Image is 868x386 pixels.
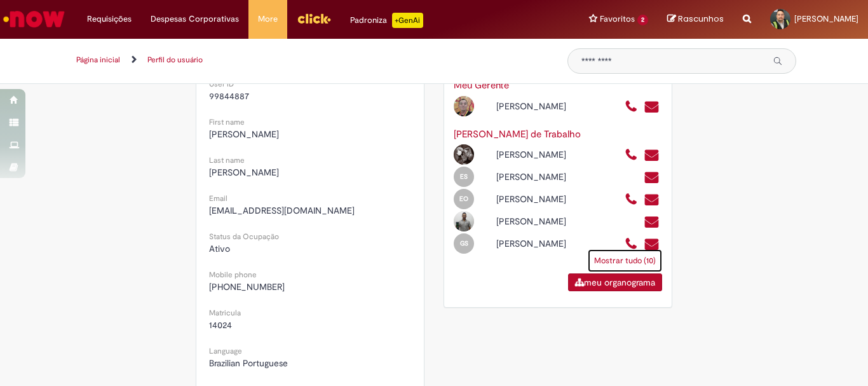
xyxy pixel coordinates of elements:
[444,209,615,231] div: Open Profile: Francisco Felipe De Sousa Alencar
[444,142,615,165] div: Open Profile: Edwilson Da Silva Sa
[487,193,614,205] div: [PERSON_NAME]
[209,231,279,242] small: Status da Ocupação
[76,55,120,65] a: Página inicial
[209,319,232,331] span: 14024
[487,170,614,183] div: [PERSON_NAME]
[625,237,638,252] a: Ligar para +55 85982222516
[460,172,468,181] span: ES
[637,15,648,25] span: 2
[209,90,249,102] span: 99844887
[209,243,230,254] span: Ativo
[209,270,257,280] small: Mobile phone
[644,170,660,185] a: Enviar um e-mail para 99761988@ambev.com.br
[209,346,242,356] small: Language
[392,13,423,28] p: +GenAi
[454,129,662,140] h3: [PERSON_NAME] de Trabalho
[644,193,660,207] a: Enviar um e-mail para ateo@ambev.com.br
[151,13,239,25] span: Despesas Corporativas
[487,215,614,228] div: [PERSON_NAME]
[444,165,615,187] div: Open Profile: Emerson Rivelino Da Silva
[644,148,660,163] a: Enviar um e-mail para 99828880@ambev.com.br
[209,193,227,203] small: Email
[625,193,638,207] a: Ligar para +55 (85) 999709346
[209,128,279,140] span: [PERSON_NAME]
[444,187,615,209] div: Open Profile: Eudes De Oliveira
[258,13,278,25] span: More
[209,167,279,178] span: [PERSON_NAME]
[444,94,615,116] div: Open Profile: Anderson Ribeiro De Aguiar
[644,237,660,252] a: Enviar um e-mail para 99769438@ambev.com.br
[209,79,234,89] small: User ID
[444,231,615,254] div: Open Profile: Gielson Pessoa Da Silva
[72,48,548,72] ul: Trilhas de página
[147,55,203,65] a: Perfil do usuário
[209,357,288,369] span: Brazilian Portuguese
[667,13,724,25] a: Rascunhos
[209,117,245,127] small: First name
[568,273,662,291] a: meu organograma
[87,13,132,25] span: Requisições
[487,100,614,113] div: [PERSON_NAME]
[487,237,614,250] div: [PERSON_NAME]
[600,13,635,25] span: Favoritos
[625,148,638,163] a: Ligar para +55 85991141432
[644,215,660,230] a: Enviar um e-mail para 99811890@ambev.com.br
[794,13,858,24] span: [PERSON_NAME]
[460,239,468,247] span: GS
[209,281,285,293] span: [PHONE_NUMBER]
[588,249,662,272] a: Mostrar tudo (10)
[297,9,331,28] img: click_logo_yellow_360x200.png
[209,205,355,216] span: [EMAIL_ADDRESS][DOMAIN_NAME]
[209,155,245,165] small: Last name
[625,100,638,114] a: Ligar para +55 (85) 981135524
[1,6,67,32] img: ServiceNow
[454,80,662,91] h3: Meu Gerente
[209,308,241,318] small: Matricula
[487,148,614,161] div: [PERSON_NAME]
[644,100,660,114] a: Enviar um e-mail para 99786548@ambev.com.br
[350,13,423,28] div: Padroniza
[459,195,468,203] span: EO
[678,13,724,25] span: Rascunhos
